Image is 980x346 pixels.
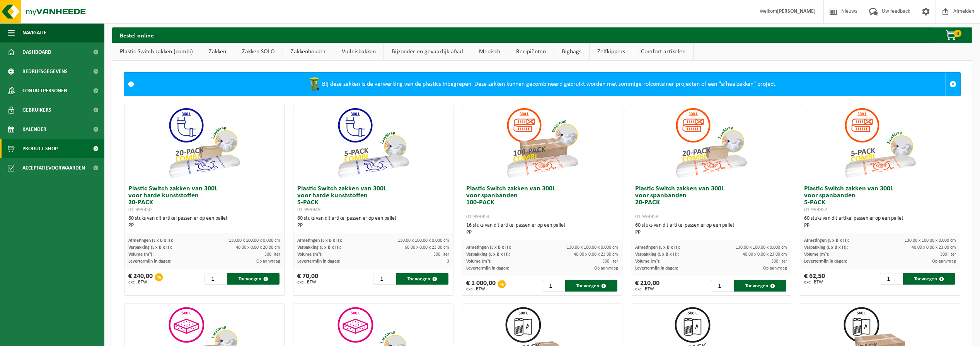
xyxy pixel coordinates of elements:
[635,259,660,264] span: Volume (m³):
[932,259,956,264] span: Op aanvraag
[804,215,956,229] div: 60 stuks van dit artikel passen er op een pallet
[635,222,787,236] div: 60 stuks van dit artikel passen er op een pallet
[466,252,510,257] span: Verpakking (L x B x H):
[635,266,678,271] span: Levertermijn in dagen:
[574,252,618,257] span: 40.00 x 0.00 x 23.00 cm
[283,43,334,61] a: Zakkenhouder
[912,245,956,250] span: 40.00 x 0.00 x 23.00 cm
[711,280,733,292] input: 1
[307,76,322,92] img: WB-0240-HPE-GN-50.png
[373,273,395,285] input: 1
[22,23,46,42] span: Navigatie
[508,43,554,61] a: Recipiënten
[880,273,902,285] input: 1
[466,280,496,292] div: € 1 000,00
[128,259,171,264] span: Levertermijn in dagen:
[466,287,496,292] span: excl. BTW
[590,43,633,61] a: Zelfkippers
[297,185,449,213] h3: Plastic Switch zakken van 300L voor harde kunststoffen 5-PACK
[635,214,658,220] span: 01-999953
[565,280,617,292] button: Toevoegen
[771,259,787,264] span: 300 liter
[466,266,509,271] span: Levertermijn in dagen:
[297,207,320,213] span: 01-999949
[384,43,471,61] a: Bijzonder en gevaarlijk afval
[804,280,825,285] span: excl. BTW
[736,245,787,250] span: 130.00 x 100.00 x 0.000 cm
[297,273,318,285] div: € 70,00
[804,259,847,264] span: Levertermijn in dagen:
[201,43,234,61] a: Zakken
[334,104,412,181] img: 01-999949
[205,273,227,285] input: 1
[466,222,618,236] div: 16 stuks van dit artikel passen er op een pallet
[804,245,848,250] span: Verpakking (L x B x H):
[905,238,956,243] span: 130.00 x 100.00 x 0.000 cm
[777,8,816,14] strong: [PERSON_NAME]
[804,207,827,213] span: 01-999952
[165,104,243,181] img: 01-999950
[297,252,322,257] span: Volume (m³):
[128,280,153,285] span: excl. BTW
[903,273,955,285] button: Toevoegen
[466,185,618,220] h3: Plastic Switch zakken van 300L voor spanbanden 100-PACK
[933,27,971,43] button: 0
[22,42,51,62] span: Dashboard
[256,259,280,264] span: Op aanvraag
[466,229,618,236] div: PP
[466,259,491,264] span: Volume (m³):
[229,238,280,243] span: 130.00 x 100.00 x 0.000 cm
[763,266,787,271] span: Op aanvraag
[297,238,342,243] span: Afmetingen (L x B x H):
[128,245,172,250] span: Verpakking (L x B x H):
[128,185,280,213] h3: Plastic Switch zakken van 300L voor harde kunststoffen 20-PACK
[22,81,67,100] span: Contactpersonen
[22,62,68,81] span: Bedrijfsgegevens
[503,104,581,181] img: 01-999954
[128,207,152,213] span: 01-999950
[594,266,618,271] span: Op aanvraag
[128,252,153,257] span: Volume (m³):
[227,273,280,285] button: Toevoegen
[743,252,787,257] span: 40.00 x 0.00 x 23.00 cm
[567,245,618,250] span: 130.00 x 100.00 x 0.000 cm
[297,222,449,229] div: PP
[138,73,945,96] div: Bij deze zakken is de verwerking van de plastics inbegrepen. Deze zakken kunnen gecombineerd gebr...
[672,104,750,181] img: 01-999953
[954,30,961,37] span: 0
[22,100,51,120] span: Gebruikers
[635,185,787,220] h3: Plastic Switch zakken van 300L voor spanbanden 20-PACK
[471,43,508,61] a: Medisch
[466,245,511,250] span: Afmetingen (L x B x H):
[542,280,564,292] input: 1
[297,245,341,250] span: Verpakking (L x B x H):
[804,222,956,229] div: PP
[804,185,956,213] h3: Plastic Switch zakken van 300L voor spanbanden 5-PACK
[804,273,825,285] div: € 62,50
[22,158,85,178] span: Acceptatievoorwaarden
[447,259,449,264] span: 3
[405,245,449,250] span: 60.00 x 0.00 x 23.00 cm
[635,287,660,292] span: excl. BTW
[128,215,280,229] div: 60 stuks van dit artikel passen er op een pallet
[633,43,693,61] a: Comfort artikelen
[602,259,618,264] span: 300 liter
[112,43,201,61] a: Plastic Switch zakken (combi)
[635,229,787,236] div: PP
[396,273,448,285] button: Toevoegen
[466,214,489,220] span: 01-999954
[554,43,589,61] a: Bigbags
[433,252,449,257] span: 300 liter
[297,259,340,264] span: Levertermijn in dagen:
[22,139,58,158] span: Product Shop
[635,252,679,257] span: Verpakking (L x B x H):
[128,238,173,243] span: Afmetingen (L x B x H):
[945,73,960,96] a: Sluit melding
[264,252,280,257] span: 300 liter
[398,238,449,243] span: 130.00 x 100.00 x 0.000 cm
[734,280,786,292] button: Toevoegen
[804,252,829,257] span: Volume (m³):
[635,280,660,292] div: € 210,00
[841,104,919,181] img: 01-999952
[22,120,46,139] span: Kalender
